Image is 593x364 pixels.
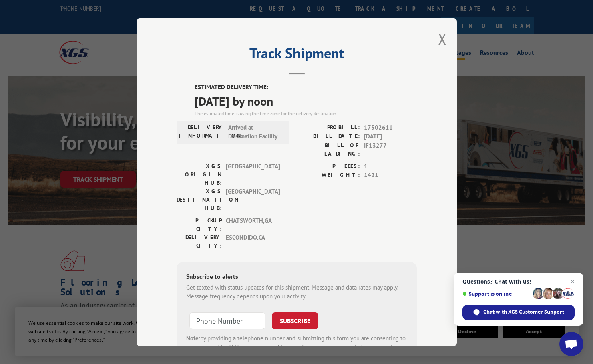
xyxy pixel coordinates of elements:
h2: Track Shipment [177,48,417,63]
label: XGS DESTINATION HUB: [177,187,222,212]
span: 1 [364,162,417,171]
button: SUBSCRIBE [272,312,318,329]
span: Close chat [568,277,577,286]
span: ESCONDIDO , CA [226,233,280,250]
div: Open chat [559,332,583,356]
label: BILL OF LADING: [297,141,360,158]
label: DELIVERY CITY: [177,233,222,250]
div: Subscribe to alerts [186,271,407,283]
span: 1421 [364,171,417,180]
label: PICKUP CITY: [177,216,222,233]
label: DELIVERY INFORMATION: [179,123,224,141]
div: The estimated time is using the time zone for the delivery destination. [195,110,417,117]
span: [DATE] [364,132,417,141]
span: [GEOGRAPHIC_DATA] [226,187,280,212]
label: PIECES: [297,162,360,171]
span: Chat with XGS Customer Support [483,308,564,316]
span: 17502611 [364,123,417,132]
div: Get texted with status updates for this shipment. Message and data rates may apply. Message frequ... [186,283,407,301]
label: BILL DATE: [297,132,360,141]
strong: Note: [186,334,200,342]
label: ESTIMATED DELIVERY TIME: [195,83,417,92]
div: Chat with XGS Customer Support [462,305,575,320]
span: Support is online [462,291,530,297]
div: by providing a telephone number and submitting this form you are consenting to be contacted by SM... [186,334,407,361]
span: Questions? Chat with us! [462,278,575,285]
button: Close modal [438,28,447,50]
span: CHATSWORTH , GA [226,216,280,233]
span: Arrived at Destination Facility [228,123,282,141]
span: IF13277 [364,141,417,158]
label: XGS ORIGIN HUB: [177,162,222,187]
span: [GEOGRAPHIC_DATA] [226,162,280,187]
input: Phone Number [189,312,265,329]
label: WEIGHT: [297,171,360,180]
label: PROBILL: [297,123,360,132]
span: [DATE] by noon [195,92,417,110]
